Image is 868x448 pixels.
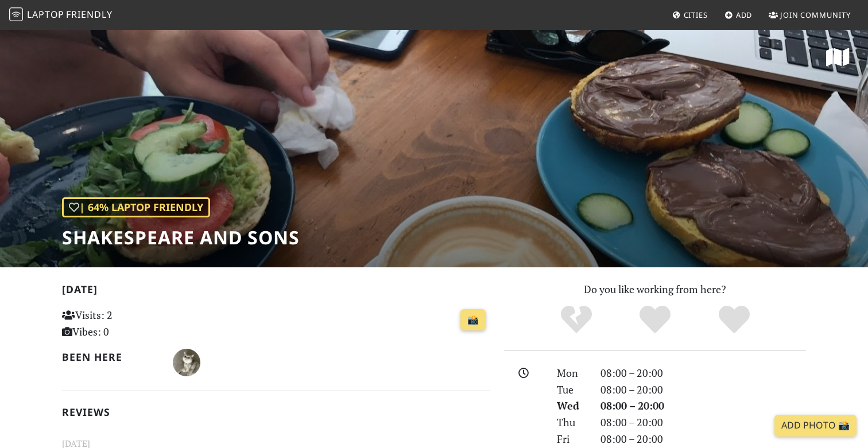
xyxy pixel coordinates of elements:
[173,349,200,376] img: 5523-teng.jpg
[9,7,23,21] img: LaptopFriendly
[594,365,813,381] div: 08:00 – 20:00
[695,304,774,336] div: Definitely!
[594,398,813,414] div: 08:00 – 20:00
[668,5,712,25] a: Cities
[550,381,594,398] div: Tue
[504,281,806,298] p: Do you like working from here?
[736,10,753,20] span: Add
[684,10,708,20] span: Cities
[550,398,594,414] div: Wed
[62,197,210,217] div: | 64% Laptop Friendly
[550,414,594,431] div: Thu
[460,309,486,331] a: 📸
[66,8,112,21] span: Friendly
[537,304,616,336] div: No
[780,10,851,20] span: Join Community
[62,351,159,363] h2: Been here
[594,381,813,398] div: 08:00 – 20:00
[27,8,64,21] span: Laptop
[62,283,490,300] h2: [DATE]
[62,307,196,340] p: Visits: 2 Vibes: 0
[550,365,594,381] div: Mon
[615,304,695,336] div: Yes
[720,5,757,25] a: Add
[62,227,300,248] h1: Shakespeare and Sons
[173,354,200,368] span: Teng T
[774,415,857,437] a: Add Photo 📸
[62,406,490,418] h2: Reviews
[594,431,813,447] div: 08:00 – 20:00
[764,5,855,25] a: Join Community
[550,431,594,447] div: Fri
[594,414,813,431] div: 08:00 – 20:00
[9,5,113,25] a: LaptopFriendly LaptopFriendly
